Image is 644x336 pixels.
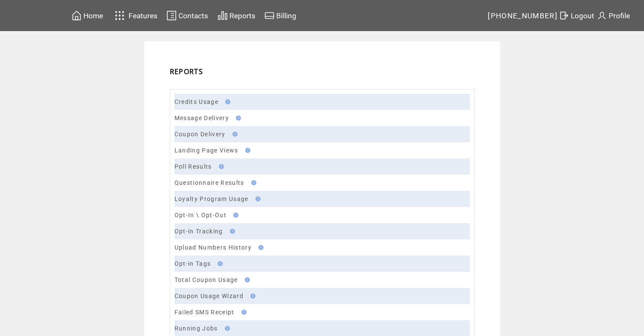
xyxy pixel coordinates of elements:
[175,131,226,138] a: Coupon Delivery
[175,212,226,218] a: Opt-In \ Opt-Out
[609,11,630,20] span: Profile
[256,245,263,250] img: help.gif
[242,277,250,282] img: help.gif
[175,115,229,121] a: Message Delivery
[175,147,238,154] a: Landing Page Views
[230,132,238,137] img: help.gif
[175,98,218,105] a: Credits Usage
[215,261,223,266] img: help.gif
[216,9,257,22] a: Reports
[248,293,255,299] img: help.gif
[222,326,230,331] img: help.gif
[175,260,211,267] a: Opt-in Tags
[249,180,256,185] img: help.gif
[263,9,298,22] a: Billing
[276,11,296,20] span: Billing
[253,196,260,201] img: help.gif
[111,7,159,24] a: Features
[264,10,275,21] img: creidtcard.svg
[175,309,235,316] a: Failed SMS Receipt
[488,11,558,20] span: [PHONE_NUMBER]
[233,115,241,121] img: help.gif
[178,11,208,20] span: Contacts
[83,11,103,20] span: Home
[218,10,228,21] img: chart.svg
[227,229,235,234] img: help.gif
[175,228,223,235] a: Opt-in Tracking
[216,164,224,169] img: help.gif
[112,9,127,23] img: features.svg
[229,11,255,20] span: Reports
[558,9,595,22] a: Logout
[175,163,212,170] a: Poll Results
[175,325,218,332] a: Running Jobs
[239,310,246,315] img: help.gif
[165,9,209,22] a: Contacts
[231,213,238,218] img: help.gif
[175,244,252,251] a: Upload Numbers History
[175,195,249,202] a: Loyalty Program Usage
[597,10,607,21] img: profile.svg
[559,10,569,21] img: exit.svg
[166,10,177,21] img: contacts.svg
[243,148,250,153] img: help.gif
[175,179,244,186] a: Questionnaire Results
[175,276,238,283] a: Total Coupon Usage
[571,11,594,20] span: Logout
[223,99,230,104] img: help.gif
[595,9,631,22] a: Profile
[129,11,157,20] span: Features
[72,10,82,21] img: home.svg
[70,9,104,22] a: Home
[175,293,243,299] a: Coupon Usage Wizard
[170,67,203,76] span: REPORTS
